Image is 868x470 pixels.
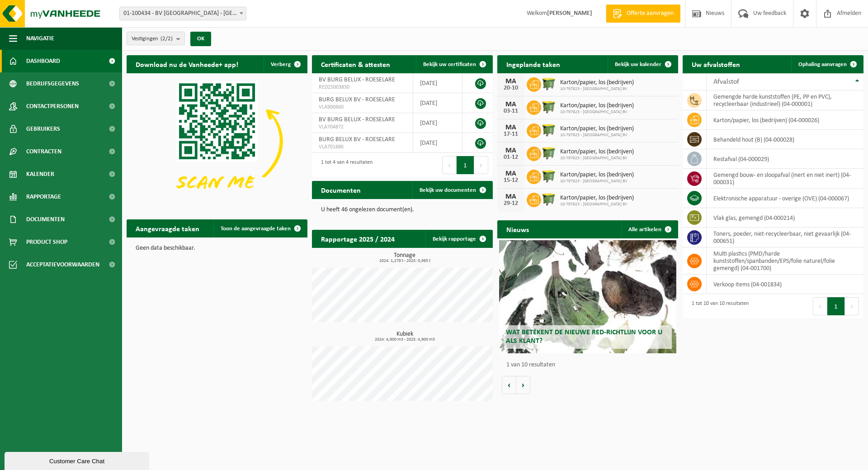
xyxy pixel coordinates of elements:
[541,76,557,91] img: WB-1100-HPE-GN-50
[502,177,520,184] div: 15-12
[827,297,845,315] button: 1
[221,226,291,232] span: Toon de aangevraagde taken
[624,9,676,18] span: Offerte aanvragen
[319,96,395,103] span: BURG BELUX BV - ROESELARE
[312,230,404,247] h2: Rapportage 2025 / 2024
[457,156,474,174] button: 1
[316,155,373,175] div: 1 tot 4 van 4 resultaten
[707,130,863,149] td: behandeld hout (B) (04-000028)
[127,73,307,209] img: Download de VHEPlus App
[707,247,863,275] td: multi plastics (PMD/harde kunststoffen/spanbanden/EPS/folie naturel/folie gemengd) (04-001700)
[26,208,65,231] span: Documenten
[560,102,634,109] span: Karton/papier, los (bedrijven)
[319,76,395,83] span: BV BURG BELUX - ROESELARE
[160,36,173,42] count: (2/2)
[707,110,863,130] td: karton/papier, los (bedrijven) (04-000026)
[541,145,557,161] img: WB-1100-HPE-GN-50
[541,191,557,207] img: WB-1100-HPE-GN-50
[707,169,863,189] td: gemengd bouw- en sloopafval (inert en niet inert) (04-000031)
[413,73,462,93] td: [DATE]
[502,193,520,200] div: MA
[560,195,634,202] span: Karton/papier, los (bedrijven)
[127,55,247,73] h2: Download nu de Vanheede+ app!
[271,62,291,67] span: Verberg
[707,275,863,294] td: verkoop items (04-001834)
[319,143,406,151] span: VLA701886
[316,252,493,263] h3: Tonnage
[26,72,79,95] span: Bedrijfsgegevens
[319,123,406,131] span: VLA704872
[502,78,520,85] div: MA
[621,220,677,238] a: Alle artikelen
[560,148,634,156] span: Karton/papier, los (bedrijven)
[502,170,520,177] div: MA
[312,55,399,73] h2: Certificaten & attesten
[26,163,54,185] span: Kalender
[547,10,592,17] strong: [PERSON_NAME]
[560,86,634,92] span: 10-797823 - [GEOGRAPHIC_DATA] BV
[541,99,557,114] img: WB-1100-HPE-GN-50
[26,27,54,50] span: Navigatie
[120,7,246,20] span: 01-100434 - BV BURG BELUX - ROESELARE
[502,147,520,154] div: MA
[516,376,530,394] button: Volgende
[560,109,634,115] span: 10-797823 - [GEOGRAPHIC_DATA] BV
[413,133,462,153] td: [DATE]
[541,168,557,184] img: WB-1100-HPE-GN-50
[502,131,520,138] div: 17-11
[687,296,749,316] div: 1 tot 10 van 10 resultaten
[560,202,634,207] span: 10-797823 - [GEOGRAPHIC_DATA] BV
[474,156,488,174] button: Next
[502,154,520,161] div: 01-12
[26,231,67,253] span: Product Shop
[316,259,493,263] span: 2024: 1,278 t - 2025: 0,985 t
[5,450,151,470] iframe: chat widget
[560,125,634,133] span: Karton/papier, los (bedrijven)
[707,228,863,247] td: toners, poeder, niet-recycleerbaar, niet gevaarlijk (04-000651)
[413,93,462,113] td: [DATE]
[506,329,662,345] span: Wat betekent de nieuwe RED-richtlijn voor u als klant?
[26,140,61,163] span: Contracten
[319,104,406,111] span: VLA900860
[713,78,739,85] span: Afvalstof
[499,240,676,353] a: Wat betekent de nieuwe RED-richtlijn voor u als klant?
[502,108,520,114] div: 03-11
[316,337,493,342] span: 2024: 4,900 m3 - 2025: 4,900 m3
[319,84,406,91] span: RED25003830
[413,113,462,133] td: [DATE]
[26,185,61,208] span: Rapportage
[560,179,634,184] span: 10-797823 - [GEOGRAPHIC_DATA] BV
[707,208,863,228] td: vlak glas, gemengd (04-000214)
[497,220,538,238] h2: Nieuws
[132,32,173,46] span: Vestigingen
[707,90,863,110] td: gemengde harde kunststoffen (PE, PP en PVC), recycleerbaar (industrieel) (04-000001)
[791,55,863,73] a: Ophaling aanvragen
[560,156,634,161] span: 10-797823 - [GEOGRAPHIC_DATA] BV
[560,171,634,179] span: Karton/papier, los (bedrijven)
[502,376,516,394] button: Vorige
[127,219,208,237] h2: Aangevraagde taken
[412,181,492,199] a: Bekijk uw documenten
[560,79,634,86] span: Karton/papier, los (bedrijven)
[813,297,827,315] button: Previous
[319,116,395,123] span: BV BURG BELUX - ROESELARE
[321,207,484,213] p: U heeft 46 ongelezen document(en).
[190,32,211,46] button: OK
[26,50,60,72] span: Dashboard
[420,187,476,193] span: Bekijk uw documenten
[615,62,661,67] span: Bekijk uw kalender
[119,7,246,20] span: 01-100434 - BV BURG BELUX - ROESELARE
[502,124,520,131] div: MA
[506,362,674,368] p: 1 van 10 resultaten
[442,156,457,174] button: Previous
[560,133,634,138] span: 10-797823 - [GEOGRAPHIC_DATA] BV
[606,5,680,23] a: Offerte aanvragen
[683,55,749,73] h2: Uw afvalstoffen
[127,32,185,45] button: Vestigingen(2/2)
[502,101,520,108] div: MA
[497,55,569,73] h2: Ingeplande taken
[416,55,492,73] a: Bekijk uw certificaten
[312,181,370,199] h2: Documenten
[502,200,520,207] div: 29-12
